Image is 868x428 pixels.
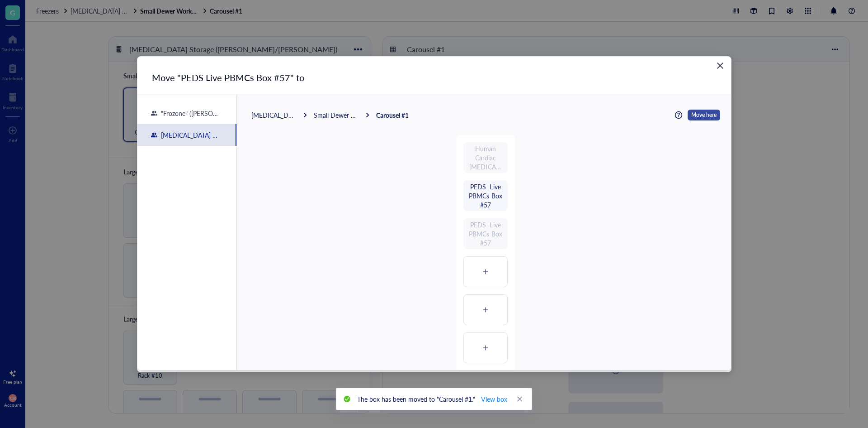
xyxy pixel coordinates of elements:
[517,396,523,402] span: close
[251,111,297,119] div: [MEDICAL_DATA] Storage ([PERSON_NAME]/[PERSON_NAME])
[157,131,221,139] div: [MEDICAL_DATA] Storage ([PERSON_NAME]/[PERSON_NAME])
[157,109,222,117] div: "Frozone" ([PERSON_NAME]/[PERSON_NAME])
[481,394,507,404] span: View box
[515,394,525,404] a: Close
[481,392,508,406] button: View box
[469,182,502,209] div: PEDS Live PBMCs Box #57
[152,71,304,84] div: Move "PEDS Live PBMCs Box #57" to
[314,111,359,119] div: Small Dewer Working Storage
[688,110,720,120] button: Move here
[713,64,727,78] button: Close
[691,109,717,121] span: Move here
[376,111,409,119] div: Carousel #1
[357,392,508,406] div: The box has been moved to "Carousel #1."
[713,66,727,77] span: Close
